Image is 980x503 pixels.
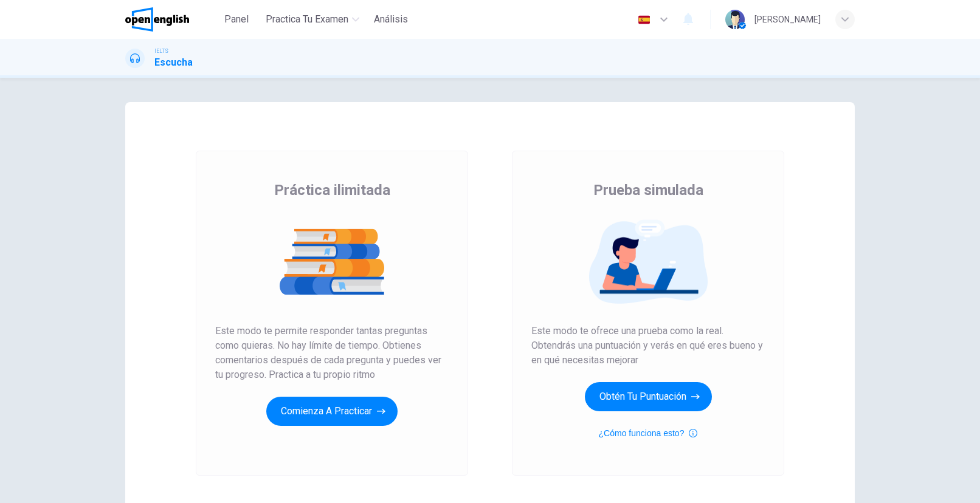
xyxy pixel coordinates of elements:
[274,180,390,200] span: Práctica ilimitada
[266,12,348,27] span: Practica tu examen
[215,324,449,382] span: Este modo te permite responder tantas preguntas como quieras. No hay límite de tiempo. Obtienes c...
[217,9,256,30] button: Panel
[125,7,189,32] img: OpenEnglish logo
[369,9,413,30] button: Análisis
[224,12,249,27] span: Panel
[599,426,698,440] button: ¿Cómo funciona esto?
[154,55,193,70] h1: Escucha
[725,10,745,29] img: Profile picture
[266,397,398,426] button: Comienza a practicar
[261,9,364,30] button: Practica tu examen
[754,12,821,27] div: [PERSON_NAME]
[637,15,652,24] img: es
[374,12,408,27] span: Análisis
[531,324,765,368] span: Este modo te ofrece una prueba como la real. Obtendrás una puntuación y verás en qué eres bueno y...
[154,47,168,55] span: IELTS
[125,7,217,32] a: OpenEnglish logo
[593,180,703,200] span: Prueba simulada
[585,382,712,411] button: Obtén tu puntuación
